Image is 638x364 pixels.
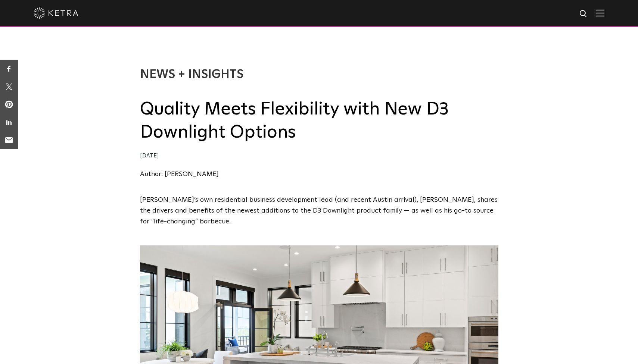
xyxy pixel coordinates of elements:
[140,69,243,81] a: News + Insights
[140,98,498,144] h2: Quality Meets Flexibility with New D3 Downlight Options
[579,9,588,19] img: search icon
[140,171,219,178] a: Author: [PERSON_NAME]
[140,197,498,225] span: [PERSON_NAME]’s own residential business development lead (and recent Austin arrival), [PERSON_NA...
[596,9,604,16] img: Hamburger%20Nav.svg
[140,151,498,161] div: [DATE]
[34,7,78,19] img: ketra-logo-2019-white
